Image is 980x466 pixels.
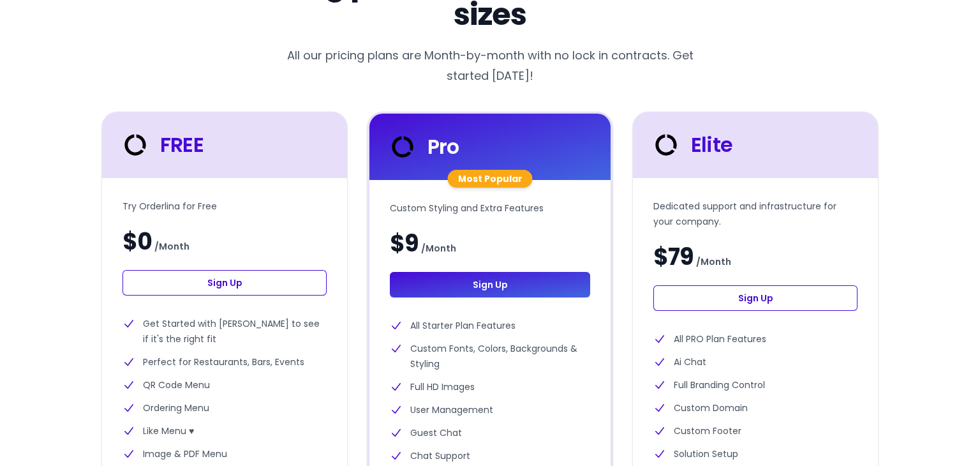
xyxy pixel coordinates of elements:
[390,379,590,395] li: Full HD Images
[448,170,533,188] div: Most Popular
[421,241,456,256] span: / Month
[122,423,327,439] li: Like Menu ♥
[653,400,857,416] li: Custom Domain
[390,318,590,333] li: All Starter Plan Features
[390,200,590,216] p: Custom Styling and Extra Features
[653,377,857,393] li: Full Branding Control
[122,354,327,370] li: Perfect for Restaurants, Bars, Events
[154,239,189,254] span: / Month
[390,425,590,440] li: Guest Chat
[653,285,857,311] a: Sign Up
[651,130,732,160] div: Elite
[122,400,327,416] li: Ordering Menu
[122,377,327,393] li: QR Code Menu
[390,402,590,417] li: User Management
[653,354,857,370] li: Ai Chat
[696,254,731,269] span: / Month
[653,423,857,439] li: Custom Footer
[653,244,694,270] span: $79
[122,270,327,296] a: Sign Up
[653,446,857,462] li: Solution Setup
[120,130,204,160] div: FREE
[122,199,327,214] p: Try Orderlina for Free
[122,316,327,347] li: Get Started with [PERSON_NAME] to see if it's the right fit
[653,199,857,229] p: Dedicated support and infrastructure for your company.
[390,231,419,257] span: $9
[390,341,590,372] li: Custom Fonts, Colors, Backgrounds & Styling
[122,446,327,462] li: Image & PDF Menu
[387,132,459,162] div: Pro
[122,229,152,255] span: $0
[390,272,590,297] a: Sign Up
[276,45,704,86] p: All our pricing plans are Month-by-month with no lock in contracts. Get started [DATE]!
[390,448,590,463] li: Chat Support
[653,331,857,347] li: All PRO Plan Features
